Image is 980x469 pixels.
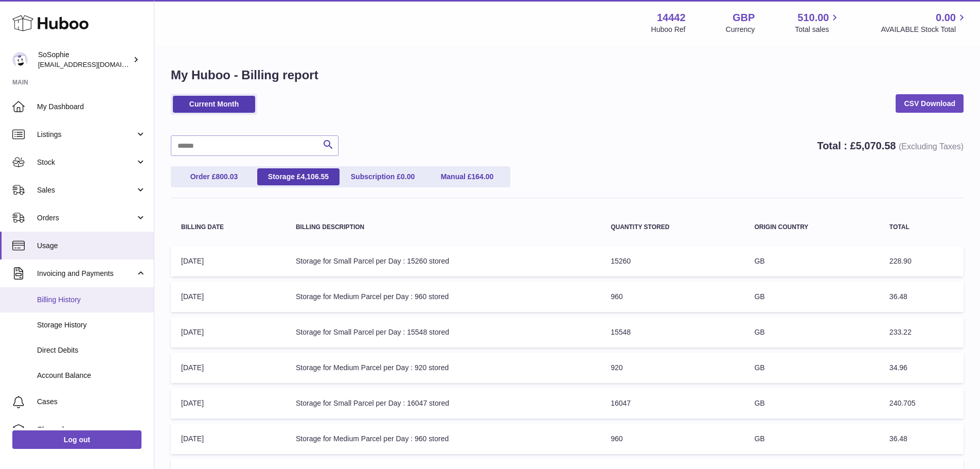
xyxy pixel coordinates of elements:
a: 0.00 AVAILABLE Stock Total [881,11,968,34]
th: Billing Description [286,214,600,241]
span: Stock [37,158,135,167]
img: internalAdmin-14442@internal.huboo.com [12,52,28,67]
td: GB [744,388,879,419]
span: Cases [37,397,146,407]
span: AVAILABLE Stock Total [881,25,968,34]
a: Subscription £0.00 [342,168,424,185]
td: [DATE] [171,353,286,383]
div: Huboo Ref [651,25,686,34]
span: 510.00 [797,11,829,25]
td: 960 [600,282,744,312]
td: [DATE] [171,317,286,348]
th: Origin Country [744,214,879,241]
h1: My Huboo - Billing report [171,67,964,83]
span: Usage [37,241,146,251]
span: 0.00 [401,172,415,181]
td: GB [744,317,879,348]
span: 36.48 [889,435,907,443]
a: Log out [12,430,141,449]
span: Storage History [37,320,146,330]
td: Storage for Medium Parcel per Day : 920 stored [286,353,600,383]
a: 510.00 Total sales [795,11,841,34]
span: Billing History [37,295,146,305]
a: Order £800.03 [173,168,255,185]
span: Invoicing and Payments [37,269,135,279]
span: 36.48 [889,292,907,301]
th: Total [879,214,964,241]
span: 228.90 [889,257,912,265]
td: 960 [600,424,744,454]
span: 800.03 [216,172,238,181]
span: Orders [37,213,135,223]
td: 15548 [600,317,744,348]
strong: Total : £ [817,140,964,151]
span: My Dashboard [37,102,146,112]
span: Listings [37,130,135,140]
a: Current Month [173,96,255,113]
div: SoSophie [38,50,131,70]
td: GB [744,282,879,312]
a: Storage £4,106.55 [257,168,340,185]
td: [DATE] [171,246,286,276]
strong: 14442 [657,11,686,25]
span: Total sales [795,25,841,34]
span: Channels [37,425,146,435]
span: Account Balance [37,371,146,380]
td: [DATE] [171,424,286,454]
span: 4,106.55 [301,172,329,181]
span: (Excluding Taxes) [899,142,964,151]
span: [EMAIL_ADDRESS][DOMAIN_NAME] [38,60,151,68]
span: 34.96 [889,363,907,372]
td: Storage for Small Parcel per Day : 16047 stored [286,388,600,419]
div: Currency [726,25,755,34]
td: GB [744,424,879,454]
span: 240.705 [889,399,916,407]
th: Quantity Stored [600,214,744,241]
td: [DATE] [171,388,286,419]
td: GB [744,353,879,383]
a: Manual £164.00 [426,168,508,185]
td: [DATE] [171,282,286,312]
td: 16047 [600,388,744,419]
td: Storage for Small Parcel per Day : 15260 stored [286,246,600,276]
span: Sales [37,185,135,195]
td: Storage for Medium Parcel per Day : 960 stored [286,424,600,454]
strong: GBP [733,11,755,25]
th: Billing Date [171,214,286,241]
span: 164.00 [472,172,494,181]
span: 233.22 [889,328,912,336]
td: 920 [600,353,744,383]
td: Storage for Medium Parcel per Day : 960 stored [286,282,600,312]
td: 15260 [600,246,744,276]
td: GB [744,246,879,276]
td: Storage for Small Parcel per Day : 15548 stored [286,317,600,348]
span: 0.00 [936,11,956,25]
span: Direct Debits [37,345,146,355]
a: CSV Download [896,94,964,113]
span: 5,070.58 [856,140,896,151]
